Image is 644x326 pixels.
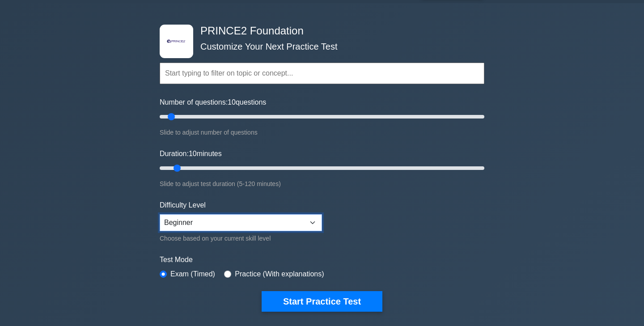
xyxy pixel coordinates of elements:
div: Slide to adjust number of questions [160,127,484,138]
label: Test Mode [160,254,484,265]
h4: PRINCE2 Foundation [197,25,441,38]
div: Slide to adjust test duration (5-120 minutes) [160,178,484,189]
input: Start typing to filter on topic or concept... [160,63,484,84]
button: Start Practice Test [262,291,382,312]
span: 10 [189,150,197,157]
label: Difficulty Level [160,200,206,211]
label: Exam (Timed) [170,269,215,279]
label: Practice (With explanations) [235,269,324,279]
label: Number of questions: questions [160,97,266,108]
label: Duration: minutes [160,148,222,159]
div: Choose based on your current skill level [160,233,322,244]
span: 10 [228,98,236,106]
